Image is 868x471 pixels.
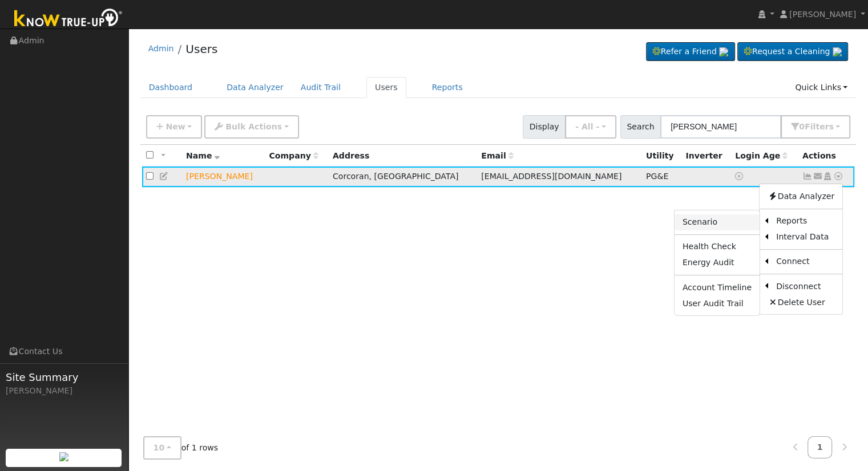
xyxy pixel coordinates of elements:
img: Know True-Up [9,6,128,32]
a: Reports [768,213,842,229]
span: [EMAIL_ADDRESS][DOMAIN_NAME] [481,172,621,181]
a: Delete User [760,294,842,310]
div: Utility [646,150,677,162]
a: 1 [808,436,833,458]
div: [PERSON_NAME] [6,385,122,397]
button: New [146,115,203,139]
span: Search [620,115,661,139]
a: Connect [768,254,842,270]
span: [PERSON_NAME] [789,10,856,19]
a: Admin [148,44,174,53]
a: Audit Trail [292,77,349,98]
button: Bulk Actions [204,115,298,139]
a: Energy Audit Report [675,255,760,271]
button: 10 [143,436,181,460]
a: Show Graph [802,172,813,181]
a: Health Check Report [675,239,760,255]
input: Search [660,115,781,139]
a: Login As [822,172,833,181]
a: Users [366,77,406,98]
img: retrieve [833,47,842,56]
td: Corcoran, [GEOGRAPHIC_DATA] [329,167,477,188]
span: Display [523,115,566,139]
a: Users [185,42,217,56]
a: Data Analyzer [760,188,842,204]
div: Actions [802,150,850,162]
span: s [829,122,833,131]
span: Bulk Actions [225,122,282,131]
td: Lead [182,167,265,188]
a: Edit User [159,172,169,181]
a: manueldsalinas2147@yahoo.com [813,170,823,182]
a: User Audit Trail [675,295,760,311]
span: Filter [805,122,834,131]
a: Account Timeline Report [675,279,760,295]
a: Interval Data [768,229,842,245]
button: - All - [565,115,616,139]
a: Other actions [833,170,843,182]
a: Data Analyzer [218,77,292,98]
span: New [165,122,185,131]
span: PG&E [646,172,668,181]
span: Site Summary [6,370,122,385]
span: of 1 rows [143,436,219,460]
a: Quick Links [786,77,856,98]
span: 10 [154,443,165,452]
a: Dashboard [140,77,201,98]
span: Company name [269,151,318,160]
button: 0Filters [781,115,850,139]
img: retrieve [59,452,68,461]
span: Name [186,151,220,160]
span: Email [481,151,513,160]
a: Scenario Report [675,214,760,230]
a: Disconnect [768,278,842,294]
div: Inverter [685,150,727,162]
a: Reports [423,77,471,98]
a: Request a Cleaning [737,42,848,62]
a: Refer a Friend [646,42,735,62]
div: Address [333,150,473,162]
img: retrieve [719,47,728,56]
span: Days since last login [735,151,788,160]
a: No login access [735,172,745,181]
